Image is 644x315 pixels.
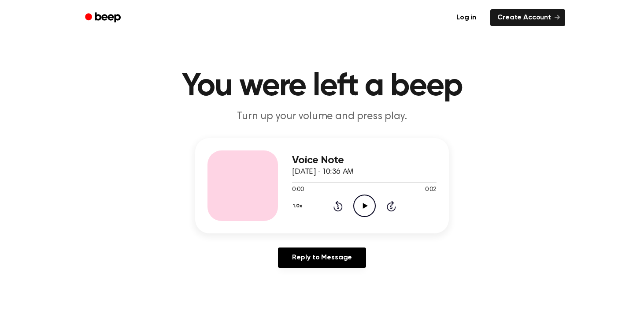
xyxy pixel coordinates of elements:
[292,154,437,166] h3: Voice Note
[278,247,366,268] a: Reply to Message
[292,185,303,195] span: 0:00
[490,9,565,26] a: Create Account
[448,7,485,28] a: Log in
[292,168,354,176] span: [DATE] · 10:36 AM
[79,9,129,26] a: Beep
[425,185,437,195] span: 0:02
[292,199,305,214] button: 1.0x
[96,71,548,102] h1: You were left a beep
[153,109,491,124] p: Turn up your volume and press play.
